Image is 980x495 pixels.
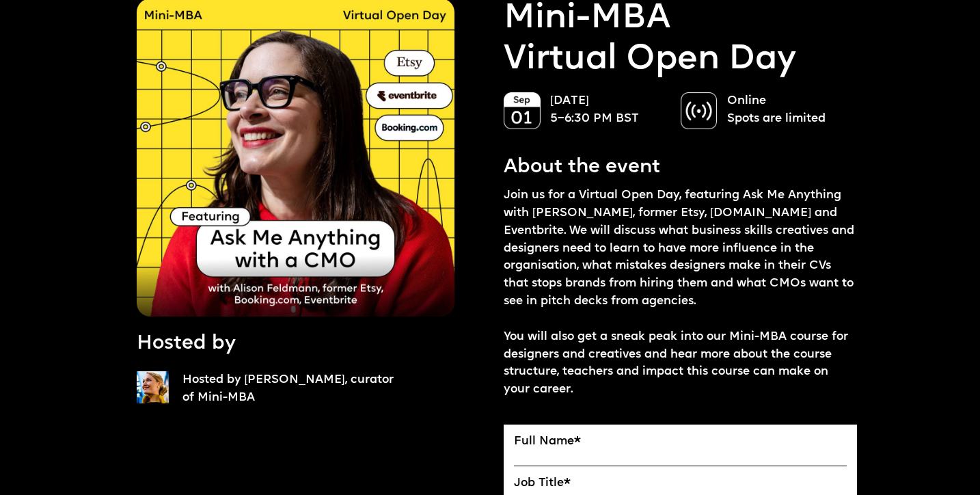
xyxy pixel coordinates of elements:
[514,477,847,491] label: Job Title
[182,371,398,407] p: Hosted by [PERSON_NAME], curator of Mini-MBA
[727,92,843,128] p: Online Spots are limited
[514,435,847,449] label: Full Name
[504,154,660,181] p: About the event
[504,187,857,399] p: Join us for a Virtual Open Day, featuring Ask Me Anything with [PERSON_NAME], former Etsy, [DOMAI...
[550,92,666,128] p: [DATE] 5–6:30 PM BST
[137,330,236,358] p: Hosted by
